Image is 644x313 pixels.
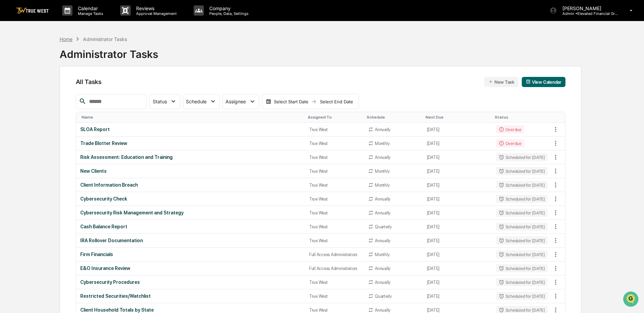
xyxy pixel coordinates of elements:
[375,294,392,299] div: Quarterly
[423,178,492,192] td: [DATE]
[375,169,389,174] div: Monthly
[308,115,361,120] div: Toggle SortBy
[204,5,252,11] p: Company
[496,181,548,189] div: Scheduled for [DATE]
[48,114,82,120] a: Powered byPylon
[80,224,301,229] div: Cash Balance Report
[423,262,492,275] td: [DATE]
[423,164,492,178] td: [DATE]
[309,280,360,285] div: True West
[552,115,565,120] div: Toggle SortBy
[375,280,390,285] div: Annually
[309,238,360,243] div: True West
[309,155,360,160] div: True West
[80,196,301,202] div: Cybersecurity Check
[7,52,19,64] img: 1746055101610-c473b297-6a78-478c-a979-82029cc54cd1
[423,137,492,150] td: [DATE]
[23,59,86,64] div: We're available if you need us!
[375,183,389,188] div: Monthly
[80,154,301,160] div: Risk Assessment: Education and Training
[4,83,46,95] a: 🖐️Preclearance
[309,196,360,202] div: True West
[526,79,531,84] img: calendar
[309,252,360,257] div: Full Access Administrators
[423,275,492,289] td: [DATE]
[375,210,390,215] div: Annually
[153,99,167,104] span: Status
[14,85,44,92] span: Preclearance
[375,266,390,271] div: Annually
[367,115,420,120] div: Toggle SortBy
[496,139,524,147] div: Overdue
[23,52,111,59] div: Start new chat
[80,168,301,174] div: New Clients
[83,36,127,42] div: Administrator Tasks
[375,224,392,229] div: Quarterly
[7,14,123,25] p: How can we help?
[80,266,301,271] div: E&O Insurance Review
[49,86,55,91] div: 🗄️
[496,278,548,286] div: Scheduled for [DATE]
[115,54,123,62] button: Start new chat
[60,43,158,60] div: Administrator Tasks
[375,252,389,257] div: Monthly
[423,289,492,303] td: [DATE]
[56,85,84,92] span: Attestations
[318,99,355,104] div: Select End Date
[496,236,548,245] div: Scheduled for [DATE]
[375,308,390,313] div: Annually
[60,36,72,42] div: Home
[14,98,43,105] span: Data Lookup
[375,238,390,243] div: Annually
[186,99,207,104] span: Schedule
[7,86,12,91] div: 🖐️
[423,234,492,248] td: [DATE]
[309,210,360,215] div: True West
[375,196,390,202] div: Annually
[80,307,301,313] div: Client Household Totals by State
[423,206,492,220] td: [DATE]
[496,250,548,258] div: Scheduled for [DATE]
[423,248,492,262] td: [DATE]
[522,77,565,87] button: View Calendar
[76,78,102,85] span: All Tasks
[423,123,492,137] td: [DATE]
[80,210,301,215] div: Cybersecurity Risk Management and Strategy
[495,115,549,120] div: Toggle SortBy
[309,183,360,188] div: True West
[72,11,107,16] p: Manage Tasks
[423,192,492,206] td: [DATE]
[309,266,360,271] div: Full Access Administrators
[311,99,317,104] img: arrow right
[266,99,271,104] img: calendar
[80,293,301,299] div: Restricted Securities/Watchlist
[80,182,301,188] div: Client Information Breach
[309,127,360,132] div: True West
[309,308,360,313] div: True West
[375,141,389,146] div: Monthly
[226,99,246,104] span: Assignee
[496,209,548,217] div: Scheduled for [DATE]
[496,195,548,203] div: Scheduled for [DATE]
[496,167,548,175] div: Scheduled for [DATE]
[309,294,360,299] div: True West
[273,99,310,104] div: Select Start Date
[484,77,518,87] button: New Task
[80,127,301,132] div: SLOA Report
[4,96,45,108] a: 🔎Data Lookup
[496,223,548,231] div: Scheduled for [DATE]
[204,11,252,16] p: People, Data, Settings
[72,5,107,11] p: Calendar
[309,224,360,229] div: True West
[82,115,302,120] div: Toggle SortBy
[16,7,49,14] img: logo
[80,238,301,243] div: IRA Rollover Documentation
[131,11,180,16] p: Approval Management
[496,292,548,300] div: Scheduled for [DATE]
[496,125,524,133] div: Overdue
[557,5,620,11] p: [PERSON_NAME]
[80,141,301,146] div: Trade Blotter Review
[375,155,390,160] div: Annually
